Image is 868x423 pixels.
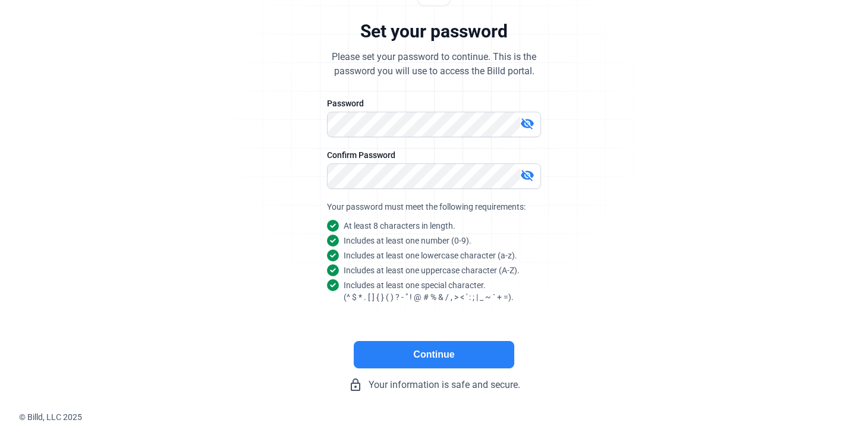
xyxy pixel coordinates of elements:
snap: At least 8 characters in length. [344,220,455,232]
snap: Includes at least one uppercase character (A-Z). [344,264,520,276]
div: © Billd, LLC 2025 [19,411,868,423]
mat-icon: lock_outline [348,378,363,392]
div: Your information is safe and secure. [256,378,612,392]
div: Set your password [360,20,508,43]
div: Confirm Password [327,149,541,161]
snap: Includes at least one special character. (^ $ * . [ ] { } ( ) ? - " ! @ # % & / , > < ' : ; | _ ~... [344,279,514,303]
div: Password [327,97,541,109]
snap: Includes at least one number (0-9). [344,235,471,247]
mat-icon: visibility_off [520,168,534,182]
button: Continue [354,341,514,368]
snap: Includes at least one lowercase character (a-z). [344,250,517,261]
mat-icon: visibility_off [520,116,534,131]
div: Please set your password to continue. This is the password you will use to access the Billd portal. [332,50,536,78]
div: Your password must meet the following requirements: [327,201,541,213]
